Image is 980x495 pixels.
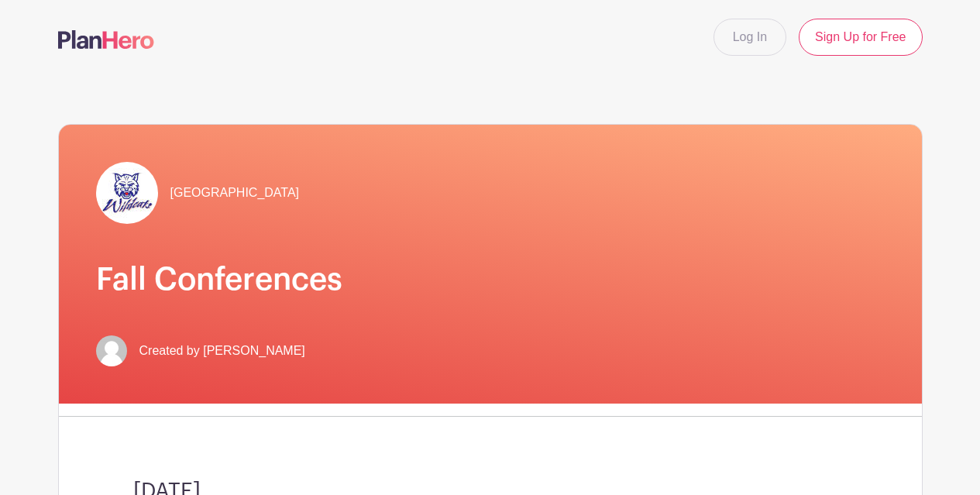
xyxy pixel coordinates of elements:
[96,162,158,224] img: wildcat%20logo.jpg
[96,335,127,366] img: default-ce2991bfa6775e67f084385cd625a349d9dcbb7a52a09fb2fda1e96e2d18dcdb.png
[170,184,300,202] span: [GEOGRAPHIC_DATA]
[58,30,154,49] img: logo-507f7623f17ff9eddc593b1ce0a138ce2505c220e1c5a4e2b4648c50719b7d32.svg
[139,342,305,360] span: Created by [PERSON_NAME]
[714,19,786,56] a: Log In
[96,261,885,298] h1: Fall Conferences
[799,19,922,56] a: Sign Up for Free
